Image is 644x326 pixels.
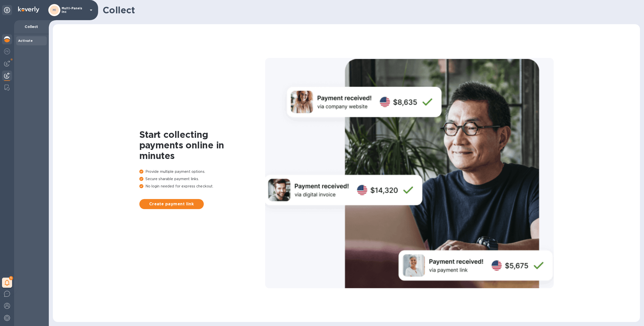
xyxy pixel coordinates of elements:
[139,184,265,189] p: No login needed for express checkout.
[139,176,265,182] p: Secure sharable payment links.
[139,129,265,161] h1: Start collecting payments online in minutes
[4,48,10,54] img: Foreign exchange
[9,276,13,280] span: 1
[18,24,45,29] p: Collect
[139,169,265,174] p: Provide multiple payment options.
[103,5,636,15] h1: Collect
[2,5,12,15] div: Unpin categories
[139,199,204,209] button: Create payment link
[53,8,56,12] b: MI
[18,39,33,43] b: Activate
[18,7,39,13] img: Logo
[62,7,87,14] p: Multi-Panels Inc
[143,201,200,207] span: Create payment link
